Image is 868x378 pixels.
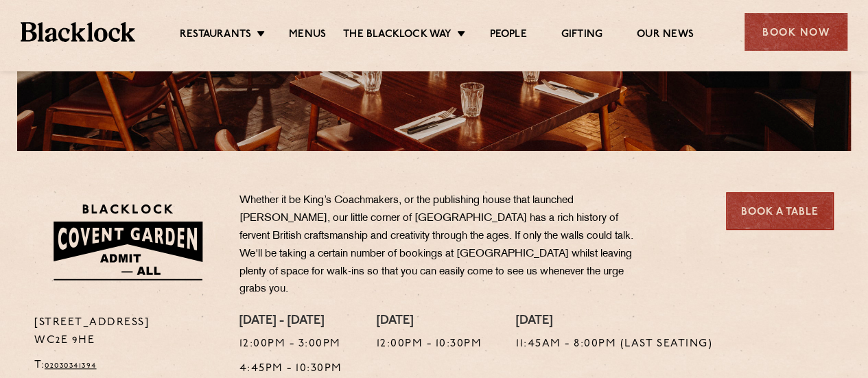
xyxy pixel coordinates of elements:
p: [STREET_ADDRESS] WC2E 9HE [34,314,219,350]
a: The Blacklock Way [343,28,451,43]
a: Restaurants [180,28,251,43]
p: 12:00pm - 3:00pm [239,335,342,353]
p: T: [34,357,219,375]
h4: [DATE] [377,314,482,329]
a: Our News [637,28,694,43]
p: Whether it be King’s Coachmakers, or the publishing house that launched [PERSON_NAME], our little... [239,192,644,298]
div: Book Now [744,13,847,51]
h4: [DATE] [516,314,712,329]
a: Book a Table [726,192,834,230]
img: BL_Textured_Logo-footer-cropped.svg [21,22,135,41]
a: Menus [289,28,326,43]
a: Gifting [561,28,602,43]
p: 4:45pm - 10:30pm [239,360,342,378]
a: People [489,28,526,43]
a: 02030341394 [45,362,97,370]
p: 11:45am - 8:00pm (Last Seating) [516,335,712,353]
p: 12:00pm - 10:30pm [377,335,482,353]
img: BLA_1470_CoventGarden_Website_Solid.svg [34,192,219,292]
h4: [DATE] - [DATE] [239,314,342,329]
